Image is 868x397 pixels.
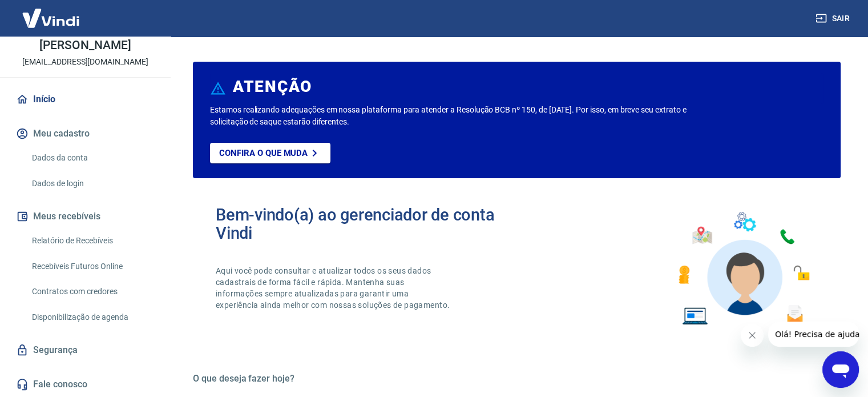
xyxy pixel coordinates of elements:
[22,56,148,68] p: [EMAIL_ADDRESS][DOMAIN_NAME]
[768,322,859,347] iframe: Mensagem da empresa
[210,104,701,128] p: Estamos realizando adequações em nossa plataforma para atender a Resolução BCB nº 150, de [DATE]....
[193,373,841,384] h5: O que deseja fazer hoje?
[813,8,854,29] button: Sair
[216,265,452,311] p: Aqui você pode consultar e atualizar todos os seus dados cadastrais de forma fácil e rápida. Mant...
[822,351,859,388] iframe: Botão para abrir a janela de mensagens
[210,143,330,163] a: Confira o que muda
[219,148,308,158] p: Confira o que muda
[27,255,157,278] a: Recebíveis Futuros Online
[216,206,517,242] h2: Bem-vindo(a) ao gerenciador de conta Vindi
[27,306,157,329] a: Disponibilização de agenda
[741,324,764,347] iframe: Fechar mensagem
[7,8,96,17] span: Olá! Precisa de ajuda?
[14,372,157,397] a: Fale conosco
[39,39,131,51] p: [PERSON_NAME]
[14,338,157,363] a: Segurança
[27,146,157,170] a: Dados da conta
[14,1,88,35] img: Vindi
[668,206,818,332] img: Imagem de um avatar masculino com diversos icones exemplificando as funcionalidades do gerenciado...
[27,172,157,195] a: Dados de login
[27,280,157,303] a: Contratos com credores
[14,87,157,112] a: Início
[233,81,312,93] h6: ATENÇÃO
[14,121,157,146] button: Meu cadastro
[27,229,157,252] a: Relatório de Recebíveis
[14,204,157,229] button: Meus recebíveis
